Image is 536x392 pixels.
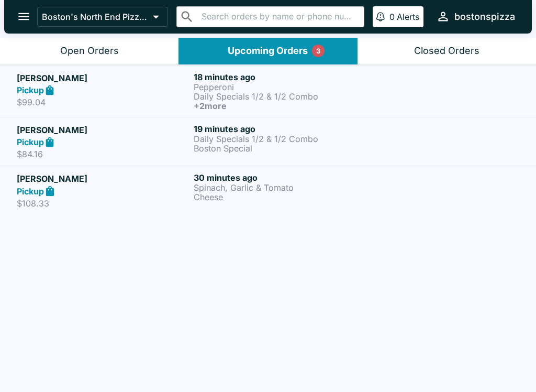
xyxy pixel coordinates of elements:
[37,7,168,27] button: Boston's North End Pizza Bakery
[17,72,189,84] h5: [PERSON_NAME]
[194,101,366,111] h6: + 2 more
[194,192,366,202] p: Cheese
[17,149,189,159] p: $84.16
[194,72,366,82] h6: 18 minutes ago
[194,82,366,92] p: Pepperoni
[60,45,119,57] div: Open Orders
[194,172,366,183] h6: 30 minutes ago
[198,9,360,24] input: Search orders by name or phone number
[389,12,395,22] p: 0
[17,137,44,147] strong: Pickup
[17,97,189,107] p: $99.04
[432,5,519,28] button: bostonspizza
[194,144,366,153] p: Boston Special
[228,45,308,57] div: Upcoming Orders
[17,124,189,136] h5: [PERSON_NAME]
[194,134,366,144] p: Daily Specials 1/2 & 1/2 Combo
[414,45,479,57] div: Closed Orders
[42,12,149,22] p: Boston's North End Pizza Bakery
[194,124,366,134] h6: 19 minutes ago
[17,172,189,185] h5: [PERSON_NAME]
[17,186,44,197] strong: Pickup
[17,85,44,95] strong: Pickup
[316,46,320,56] p: 3
[194,92,366,101] p: Daily Specials 1/2 & 1/2 Combo
[10,3,37,30] button: open drawer
[17,198,189,209] p: $108.33
[194,183,366,192] p: Spinach, Garlic & Tomato
[397,12,419,22] p: Alerts
[454,10,515,23] div: bostonspizza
